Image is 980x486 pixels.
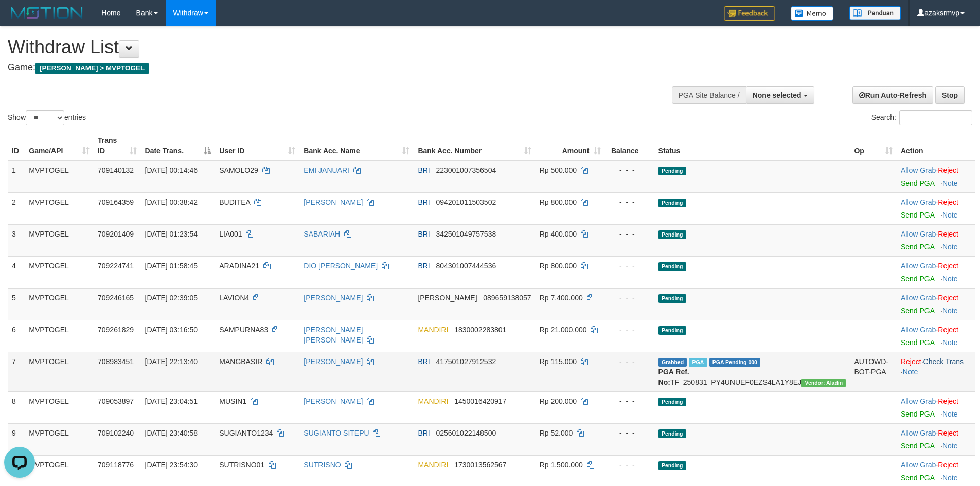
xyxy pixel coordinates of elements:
span: 708983451 [98,357,134,366]
span: [DATE] 00:14:46 [145,166,198,174]
a: Stop [935,86,965,104]
th: User ID: activate to sort column ascending [215,131,299,160]
span: BRI [418,166,430,174]
span: Vendor URL: https://payment4.1velocity.biz [801,379,846,387]
div: - - - [609,460,650,470]
div: - - - [609,197,650,207]
td: MVPTOGEL [25,160,94,193]
span: Pending [658,398,686,406]
span: MANDIRI [418,397,448,405]
a: Send PGA [901,442,934,450]
span: Copy 1830002283801 to clipboard [454,326,506,334]
a: Send PGA [901,410,934,418]
td: · [897,423,975,455]
span: Rp 21.000.000 [540,326,587,334]
span: BUDITEA [219,198,250,206]
span: SUGIANTO1234 [219,429,273,437]
a: Reject [938,461,958,469]
span: BRI [418,357,430,366]
span: BRI [418,429,430,437]
span: SAMOLO29 [219,166,258,174]
th: Trans ID: activate to sort column ascending [94,131,141,160]
span: · [901,397,938,405]
th: Op: activate to sort column ascending [850,131,896,160]
img: MOTION_logo.png [8,5,86,21]
button: Open LiveChat chat widget [4,4,35,35]
a: [PERSON_NAME] [304,357,363,366]
td: MVPTOGEL [25,224,94,256]
th: ID [8,131,25,160]
span: [DATE] 23:04:51 [145,397,198,405]
a: Check Trans [923,357,964,366]
td: 3 [8,224,25,256]
a: Allow Grab [901,198,936,206]
span: 709261829 [98,326,134,334]
div: - - - [609,261,650,271]
span: Copy 094201011503502 to clipboard [436,198,496,206]
a: Note [942,410,958,418]
div: - - - [609,325,650,335]
span: BRI [418,230,430,238]
td: 1 [8,160,25,193]
span: Pending [658,167,686,175]
td: · [897,256,975,288]
th: Amount: activate to sort column ascending [536,131,605,160]
th: Game/API: activate to sort column ascending [25,131,94,160]
h4: Game: [8,63,643,73]
span: 709201409 [98,230,134,238]
a: Reject [938,262,958,270]
a: Send PGA [901,474,934,482]
span: [PERSON_NAME] > MVPTOGEL [35,63,149,74]
span: Pending [658,429,686,438]
label: Search: [871,110,972,125]
td: · [897,192,975,224]
span: MANDIRI [418,461,448,469]
td: MVPTOGEL [25,288,94,320]
a: Allow Grab [901,326,936,334]
a: [PERSON_NAME] [304,397,363,405]
span: Grabbed [658,358,687,367]
td: 9 [8,423,25,455]
span: Rp 1.500.000 [540,461,583,469]
span: 709140132 [98,166,134,174]
a: Reject [938,166,958,174]
td: MVPTOGEL [25,192,94,224]
td: 2 [8,192,25,224]
div: - - - [609,229,650,239]
a: Send PGA [901,243,934,251]
div: - - - [609,356,650,367]
a: Reject [938,429,958,437]
span: 709118776 [98,461,134,469]
span: · [901,326,938,334]
td: MVPTOGEL [25,391,94,423]
a: Allow Grab [901,429,936,437]
td: TF_250831_PY4UNUEF0EZS4LA1Y8EJ [654,352,850,391]
label: Show entries [8,110,86,125]
span: MUSIN1 [219,397,246,405]
a: Allow Grab [901,166,936,174]
span: LIA001 [219,230,242,238]
th: Bank Acc. Number: activate to sort column ascending [414,131,535,160]
a: Allow Grab [901,397,936,405]
span: BRI [418,262,430,270]
span: Copy 342501049757538 to clipboard [436,230,496,238]
span: Copy 804301007444536 to clipboard [436,262,496,270]
a: DIO [PERSON_NAME] [304,262,378,270]
td: 7 [8,352,25,391]
a: Reject [938,198,958,206]
a: Allow Grab [901,294,936,302]
div: - - - [609,396,650,406]
input: Search: [899,110,972,125]
a: Send PGA [901,338,934,347]
span: 709224741 [98,262,134,270]
span: [PERSON_NAME] [418,294,477,302]
span: None selected [753,91,801,99]
td: 6 [8,320,25,352]
span: · [901,461,938,469]
span: Pending [658,230,686,239]
a: Reject [938,294,958,302]
td: 4 [8,256,25,288]
span: Copy 417501027912532 to clipboard [436,357,496,366]
td: · · [897,352,975,391]
span: 709053897 [98,397,134,405]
